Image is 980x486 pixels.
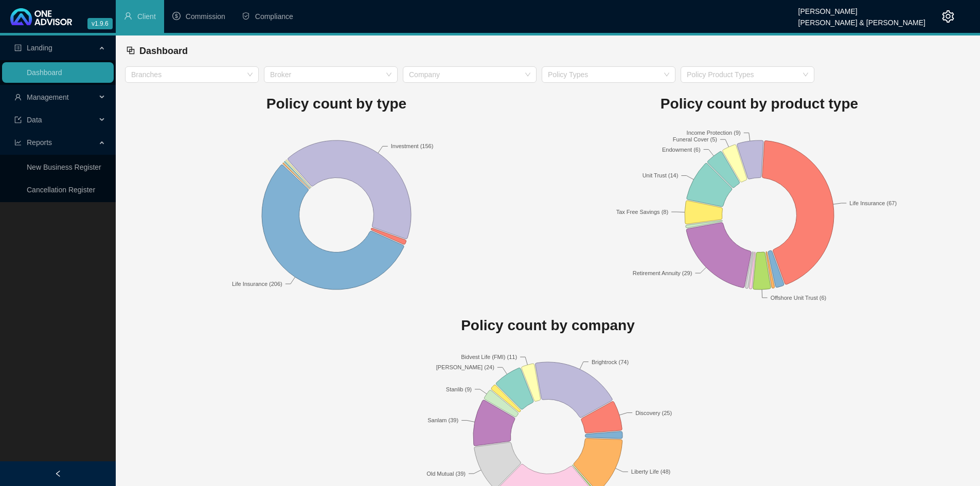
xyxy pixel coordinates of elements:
div: [PERSON_NAME] [798,3,925,14]
text: Tax Free Savings (8) [616,209,668,215]
span: Dashboard [139,46,188,56]
a: Cancellation Register [27,186,95,194]
text: Discovery (25) [635,410,672,416]
div: [PERSON_NAME] & [PERSON_NAME] [798,14,925,25]
span: Landing [27,44,52,52]
text: Income Protection (9) [687,130,741,136]
span: safety [242,12,250,20]
span: Commission [186,12,225,21]
text: Bidvest Life (FMI) (11) [461,354,517,360]
span: user [14,94,22,101]
text: Investment (156) [391,143,434,149]
span: left [55,470,62,477]
span: import [14,116,22,123]
text: Life Insurance (206) [232,280,282,286]
span: Reports [27,138,52,147]
text: Old Mutual (39) [426,471,466,477]
text: Offshore Unit Trust (6) [771,294,827,300]
text: Funeral Cover (5) [673,136,717,142]
a: New Business Register [27,163,101,171]
text: [PERSON_NAME] (24) [436,364,494,370]
text: Life Insurance (67) [849,200,897,206]
text: Retirement Annuity (29) [633,270,692,276]
img: 2df55531c6924b55f21c4cf5d4484680-logo-light.svg [10,8,72,25]
a: Dashboard [27,68,62,77]
span: dollar [172,12,181,20]
span: Client [137,12,156,21]
span: Data [27,116,42,124]
span: Compliance [255,12,293,21]
text: Endowment (6) [662,146,701,152]
h1: Policy count by company [125,314,971,337]
span: Management [27,93,69,101]
h1: Policy count by type [125,93,548,115]
h1: Policy count by product type [548,93,971,115]
span: profile [14,44,22,51]
text: Sanlam (39) [427,417,458,423]
text: Brightrock (74) [592,359,629,365]
span: v1.9.6 [87,18,113,29]
text: Stanlib (9) [446,386,472,392]
span: line-chart [14,139,22,146]
span: user [124,12,132,20]
text: Liberty Life (48) [631,469,670,475]
span: block [126,46,135,55]
span: setting [942,10,954,23]
text: Unit Trust (14) [643,172,679,178]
